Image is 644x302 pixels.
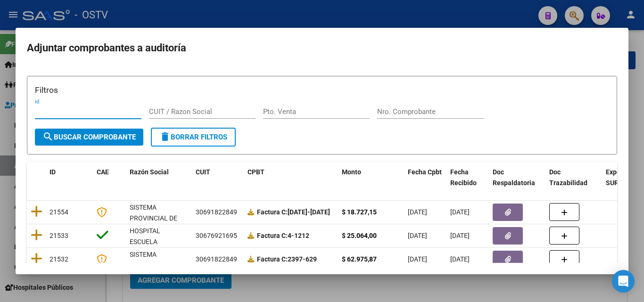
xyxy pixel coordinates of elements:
strong: $ 62.975,87 [342,255,377,263]
datatable-header-cell: Fecha Recibido [446,162,489,193]
strong: [DATE]-[DATE] [257,208,330,216]
span: CPBT [248,168,264,176]
span: 30691822849 [196,255,237,263]
span: Factura C: [257,232,288,239]
div: Open Intercom Messenger [612,270,635,293]
span: Doc Respaldatoria [493,168,535,187]
span: Buscar Comprobante [42,133,136,141]
mat-icon: search [42,131,54,142]
span: ID [50,168,56,176]
datatable-header-cell: Fecha Cpbt [404,162,446,193]
span: 30676921695 [196,232,237,239]
button: Borrar Filtros [151,128,236,147]
span: Borrar Filtros [159,133,227,141]
span: 30691822849 [196,208,237,216]
datatable-header-cell: CAE [93,162,126,193]
div: SISTEMA PROVINCIAL DE SALUD [130,249,188,281]
h2: Adjuntar comprobantes a auditoría [27,39,617,57]
div: HOSPITAL ESCUELA [PERSON_NAME] [130,226,188,258]
datatable-header-cell: Doc Respaldatoria [489,162,545,193]
span: CAE [97,168,109,176]
strong: $ 18.727,15 [342,208,377,216]
strong: $ 25.064,00 [342,232,377,239]
div: SISTEMA PROVINCIAL DE SALUD [130,202,188,234]
h3: Filtros [35,84,609,96]
datatable-header-cell: Doc Trazabilidad [545,162,602,193]
span: Razón Social [130,168,169,176]
span: Fecha Recibido [450,168,477,187]
span: 21554 [50,208,68,216]
span: [DATE] [450,232,470,239]
span: Factura C: [257,208,288,216]
strong: 2397-629 [257,255,317,263]
span: [DATE] [450,255,470,263]
datatable-header-cell: ID [46,162,93,193]
mat-icon: delete [159,131,171,142]
datatable-header-cell: Razón Social [126,162,192,193]
datatable-header-cell: CPBT [244,162,338,193]
span: [DATE] [408,208,427,216]
span: [DATE] [408,232,427,239]
strong: 4-1212 [257,232,309,239]
span: 21533 [50,232,68,239]
span: Monto [342,168,361,176]
span: [DATE] [450,208,470,216]
span: Factura C: [257,255,288,263]
span: 21532 [50,255,68,263]
span: Fecha Cpbt [408,168,442,176]
datatable-header-cell: Monto [338,162,404,193]
span: [DATE] [408,255,427,263]
span: Doc Trazabilidad [549,168,587,187]
datatable-header-cell: CUIT [192,162,244,193]
button: Buscar Comprobante [35,129,143,146]
span: CUIT [196,168,210,176]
